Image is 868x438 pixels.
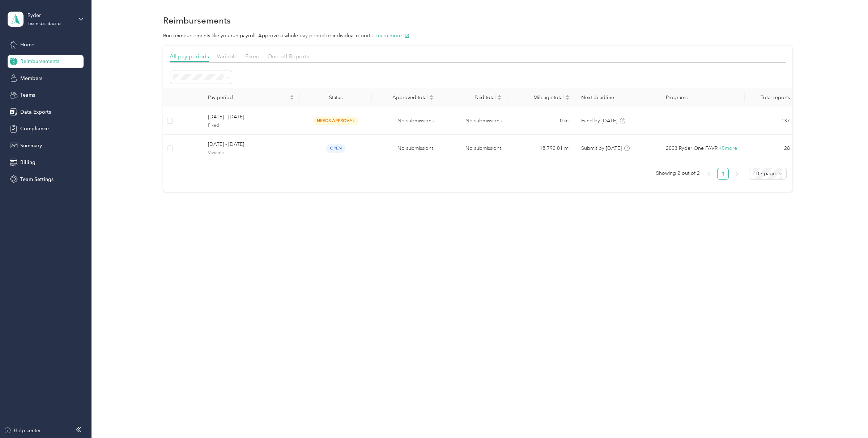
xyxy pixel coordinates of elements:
button: Learn more [375,32,409,39]
th: Total reports [745,88,796,107]
div: Status [306,94,366,101]
p: Run reimbursements like you run payroll. Approve a whole pay period or individual reports. [163,32,792,39]
li: Previous Page [703,168,714,180]
td: 18,792.01 mi [507,135,575,162]
span: Billing [20,159,35,166]
th: Mileage total [507,88,575,107]
span: Reimbursements [20,58,59,65]
span: Summary [20,142,42,149]
span: caret-down [290,97,294,101]
span: caret-down [429,97,434,101]
span: Members [20,75,42,82]
span: caret-down [497,97,502,101]
span: needs approval [313,117,358,125]
span: + 5 more [719,145,737,151]
li: Next Page [732,168,743,180]
span: 10 / page [753,168,782,179]
th: Next deadline [575,88,660,107]
th: Approved total [372,88,440,107]
span: Variable [217,53,238,60]
span: Fund by [DATE] [581,118,617,124]
span: left [706,172,711,176]
span: Variable [208,150,294,156]
iframe: Everlance-gr Chat Button Frame [827,397,868,438]
button: Help center [4,427,41,434]
div: Ryder [27,12,73,19]
td: 137 [745,107,796,135]
span: Submit by [DATE] [581,145,622,151]
div: Team dashboard [27,22,61,26]
span: caret-up [290,94,294,98]
span: [DATE] - [DATE] [208,140,294,148]
th: Pay period [202,88,300,107]
span: All pay periods [170,53,209,60]
span: Fixed [245,53,260,60]
td: No submissions [372,107,440,135]
span: Showing 2 out of 2 [656,168,700,179]
span: Home [20,41,34,49]
span: One-off Reports [267,53,309,60]
span: Pay period [208,94,288,101]
span: Paid total [445,94,496,101]
td: 0 mi [507,107,575,135]
span: [DATE] - [DATE] [208,113,294,121]
span: caret-up [497,94,502,98]
span: caret-up [429,94,434,98]
td: No submissions [439,135,507,162]
span: Compliance [20,125,49,132]
div: Page Size [749,168,787,180]
span: Approved total [378,94,428,101]
h1: Reimbursements [163,17,231,24]
td: No submissions [439,107,507,135]
span: caret-down [565,97,570,101]
button: right [732,168,743,180]
a: 1 [718,168,728,179]
span: 2023 Ryder One FAVR [666,144,718,152]
span: Data Exports [20,108,51,116]
span: Mileage total [513,94,564,101]
span: Team Settings [20,176,54,183]
button: left [703,168,714,180]
span: Teams [20,91,35,99]
th: Paid total [439,88,507,107]
span: caret-up [565,94,570,98]
span: right [735,172,740,176]
th: Programs [660,88,745,107]
span: open [326,144,345,152]
td: No submissions [372,135,440,162]
td: 28 [745,135,796,162]
span: Fixed [208,122,294,129]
